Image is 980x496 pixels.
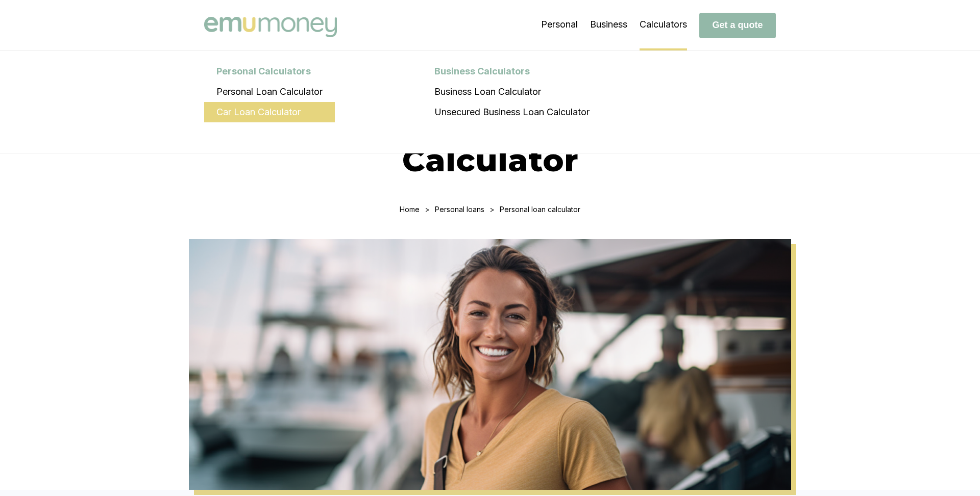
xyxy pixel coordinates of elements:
a: Personal Loan Calculator [204,82,335,102]
img: Emu Money logo [204,17,337,37]
a: Get a quote [699,19,776,30]
a: Unsecured Business Loan Calculator [422,102,602,122]
div: > [489,205,495,214]
div: Business Calculators [422,61,602,82]
div: Personal loan calculator [500,205,580,214]
a: Personal loans [435,205,484,214]
button: Get a quote [699,13,776,38]
a: Car Loan Calculator [204,102,335,122]
a: Home [400,205,420,214]
div: > [425,205,430,214]
a: Business Loan Calculator [422,82,602,102]
img: Personal Loan Calculator Emu Money [189,239,791,490]
div: Personal Calculators [204,61,335,82]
